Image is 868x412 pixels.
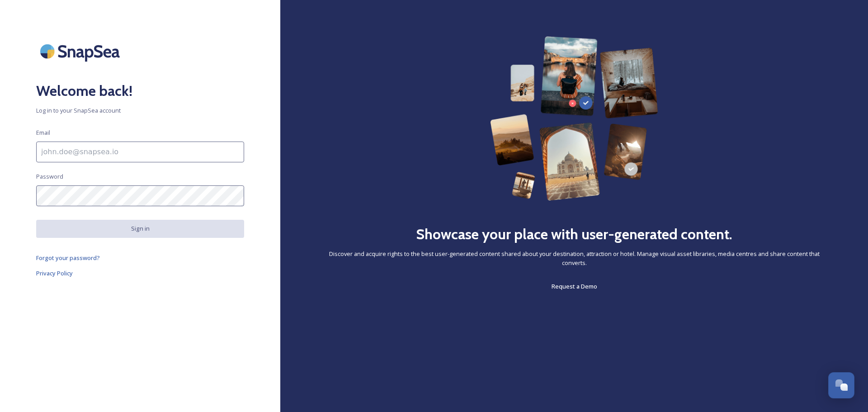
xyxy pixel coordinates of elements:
[36,254,100,262] span: Forgot your password?
[552,282,597,290] span: Request a Demo
[36,269,73,277] span: Privacy Policy
[36,268,244,279] a: Privacy Policy
[36,252,244,263] a: Forgot your password?
[36,142,244,162] input: john.doe@snapsea.io
[316,250,832,267] span: Discover and acquire rights to the best user-generated content shared about your destination, att...
[36,128,50,137] span: Email
[36,36,127,66] img: SnapSea Logo
[552,281,597,292] a: Request a Demo
[416,223,732,245] h2: Showcase your place with user-generated content.
[828,372,854,398] button: Open Chat
[36,220,244,237] button: Sign in
[490,36,658,201] img: 63b42ca75bacad526042e722_Group%20154-p-800.png
[36,106,244,115] span: Log in to your SnapSea account
[36,172,63,181] span: Password
[36,80,244,102] h2: Welcome back!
